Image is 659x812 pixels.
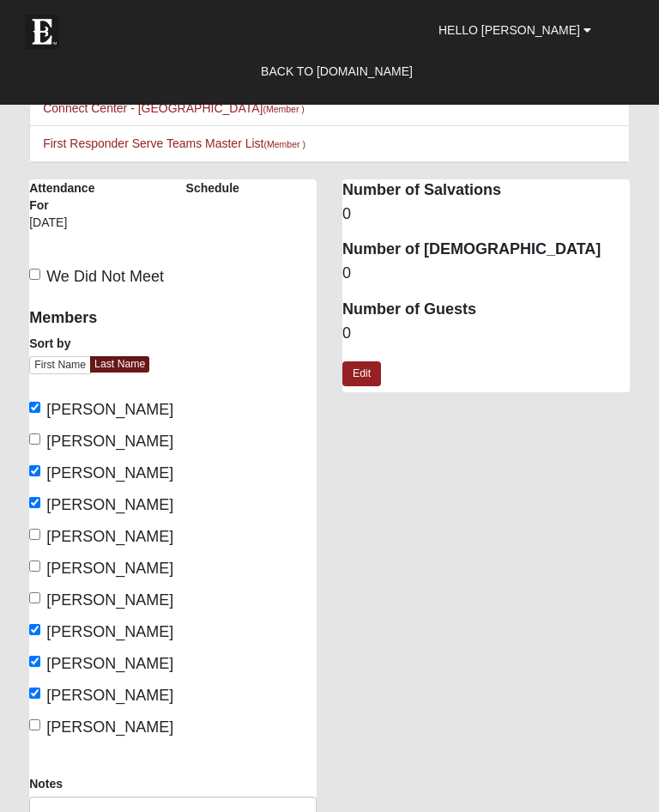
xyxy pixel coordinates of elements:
[342,361,381,386] a: Edit
[29,624,40,635] input: [PERSON_NAME]
[46,528,173,545] span: [PERSON_NAME]
[342,263,630,285] dd: 0
[90,356,149,373] a: Last Name
[46,687,173,704] span: [PERSON_NAME]
[29,465,40,476] input: [PERSON_NAME]
[29,433,40,445] input: [PERSON_NAME]
[186,179,239,197] label: Schedule
[29,656,40,667] input: [PERSON_NAME]
[46,268,164,285] span: We Did Not Meet
[29,335,70,352] label: Sort by
[46,401,173,418] span: [PERSON_NAME]
[29,402,40,413] input: [PERSON_NAME]
[43,136,305,150] a: First Responder Serve Teams Master List(Member )
[426,9,604,52] a: Hello [PERSON_NAME]
[342,323,630,345] dd: 0
[46,560,173,577] span: [PERSON_NAME]
[29,214,82,243] div: [DATE]
[29,688,40,699] input: [PERSON_NAME]
[46,718,173,736] span: [PERSON_NAME]
[25,15,59,49] img: Eleven22 logo
[342,239,630,261] dt: Number of [DEMOGRAPHIC_DATA]
[46,591,173,609] span: [PERSON_NAME]
[46,623,173,640] span: [PERSON_NAME]
[29,592,40,603] input: [PERSON_NAME]
[29,561,40,572] input: [PERSON_NAME]
[263,139,305,149] small: (Member )
[29,269,40,280] input: We Did Not Meet
[248,50,426,93] a: Back to [DOMAIN_NAME]
[29,497,40,508] input: [PERSON_NAME]
[46,464,173,482] span: [PERSON_NAME]
[29,356,91,374] a: First Name
[29,719,40,730] input: [PERSON_NAME]
[29,775,63,792] label: Notes
[46,433,173,450] span: [PERSON_NAME]
[342,299,630,321] dt: Number of Guests
[29,309,317,328] h4: Members
[43,101,305,115] a: Connect Center - [GEOGRAPHIC_DATA](Member )
[46,496,173,513] span: [PERSON_NAME]
[263,104,304,114] small: (Member )
[29,179,82,214] label: Attendance For
[29,529,40,540] input: [PERSON_NAME]
[438,23,580,37] span: Hello [PERSON_NAME]
[342,179,630,202] dt: Number of Salvations
[46,655,173,672] span: [PERSON_NAME]
[342,203,630,226] dd: 0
